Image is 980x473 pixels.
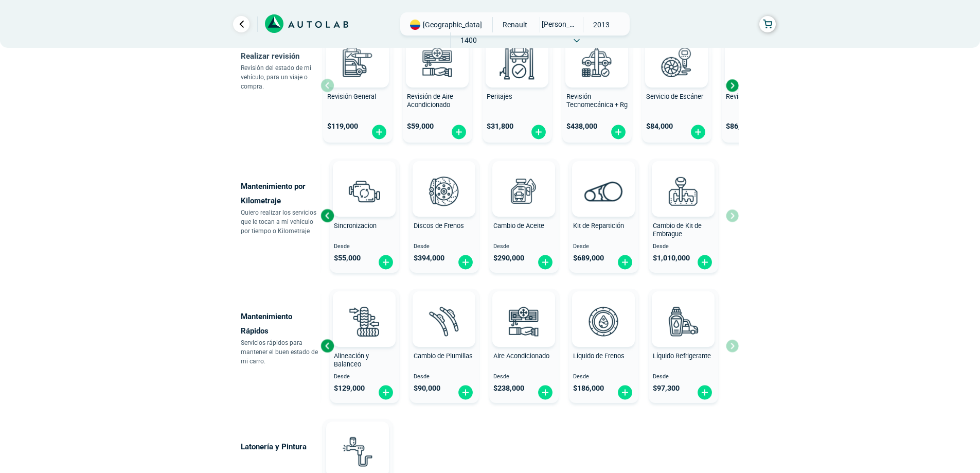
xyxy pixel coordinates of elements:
[334,222,377,230] span: Sincronizacion
[653,254,690,262] span: $ 1,010,000
[501,299,546,344] img: aire_acondicionado-v3.svg
[573,374,634,380] span: Desde
[697,254,713,270] img: fi_plus-circle2.svg
[668,293,699,324] img: AD0BCuuxAAAAAElFTkSuQmCC
[573,384,604,393] span: $ 186,000
[569,289,638,403] button: Líquido de Frenos Desde $186,000
[429,163,459,194] img: AD0BCuuxAAAAAElFTkSuQmCC
[409,289,479,403] button: Cambio de Plumillas Desde $90,000
[661,299,706,344] img: liquido_refrigerante-v3.svg
[537,384,554,400] img: fi_plus-circle2.svg
[407,93,453,109] span: Revisión de Aire Acondicionado
[241,179,320,208] p: Mantenimiento por Kilometraje
[722,28,791,143] button: Revisión de Batería $86,900
[241,63,320,91] p: Revisión del estado de mi vehículo, para un viaje o compra.
[574,39,619,84] img: revision_tecno_mecanica-v3.svg
[530,124,547,140] img: fi_plus-circle2.svg
[566,93,628,109] span: Revisión Tecnomecánica + Rg
[414,352,473,360] span: Cambio de Plumillas
[489,159,559,273] button: Cambio de Aceite Desde $290,000
[501,168,546,214] img: cambio_de_aceite-v3.svg
[457,254,474,270] img: fi_plus-circle2.svg
[493,243,555,250] span: Desde
[726,122,753,131] span: $ 86,900
[726,93,781,100] span: Revisión de Batería
[429,293,459,324] img: AD0BCuuxAAAAAElFTkSuQmCC
[566,122,597,131] span: $ 438,000
[489,289,559,403] button: Aire Acondicionado Desde $238,000
[734,39,779,84] img: cambio_bateria-v3.svg
[378,384,394,400] img: fi_plus-circle2.svg
[487,93,512,100] span: Peritajes
[573,222,624,230] span: Kit de Repartición
[241,440,320,454] p: Latonería y Pintura
[334,384,365,393] span: $ 129,000
[508,163,539,194] img: AD0BCuuxAAAAAElFTkSuQmCC
[330,159,399,273] button: Sincronizacion Desde $55,000
[610,124,627,140] img: fi_plus-circle2.svg
[415,39,460,84] img: aire_acondicionado-v3.svg
[334,352,369,369] span: Alineación y Balanceo
[646,122,673,131] span: $ 84,000
[342,168,387,214] img: sincronizacion-v3.svg
[241,208,320,236] p: Quiero realizar los servicios que le tocan a mi vehículo por tiempo o Kilometraje
[642,28,711,143] button: Servicio de Escáner $84,000
[451,32,487,48] span: 1400
[573,254,604,262] span: $ 689,000
[335,39,380,84] img: revision_general-v3.svg
[508,293,539,324] img: AD0BCuuxAAAAAElFTkSuQmCC
[653,222,702,238] span: Cambio de Kit de Embrague
[661,168,706,214] img: kit_de_embrague-v3.svg
[493,254,524,262] span: $ 290,000
[588,293,619,324] img: AD0BCuuxAAAAAElFTkSuQmCC
[241,338,320,366] p: Servicios rápidos para mantener el buen estado de mi carro.
[342,299,387,344] img: alineacion_y_balanceo-v3.svg
[349,293,380,324] img: AD0BCuuxAAAAAElFTkSuQmCC
[414,254,444,262] span: $ 394,000
[414,222,464,230] span: Discos de Frenos
[646,93,703,100] span: Servicio de Escáner
[690,124,706,140] img: fi_plus-circle2.svg
[414,374,475,380] span: Desde
[414,243,475,250] span: Desde
[323,28,393,143] button: Revisión General $119,000
[654,39,699,84] img: escaner-v3.svg
[327,122,358,131] span: $ 119,000
[342,424,373,454] img: AD0BCuuxAAAAAElFTkSuQmCC
[423,20,482,30] span: [GEOGRAPHIC_DATA]
[233,16,250,32] a: Ir al paso anterior
[319,338,335,354] div: Previous slide
[649,159,718,273] button: Cambio de Kit de Embrague Desde $1,010,000
[573,243,634,250] span: Desde
[493,374,555,380] span: Desde
[421,168,467,214] img: frenos2-v3.svg
[319,208,335,223] div: Previous slide
[371,124,387,140] img: fi_plus-circle2.svg
[493,384,524,393] span: $ 238,000
[653,352,711,360] span: Líquido Refrigerante
[414,384,440,393] span: $ 90,000
[407,122,434,131] span: $ 59,000
[653,374,714,380] span: Desde
[457,384,474,400] img: fi_plus-circle2.svg
[330,289,399,403] button: Alineación y Balanceo Desde $129,000
[724,78,740,93] div: Next slide
[494,39,540,84] img: peritaje-v3.svg
[349,163,380,194] img: AD0BCuuxAAAAAElFTkSuQmCC
[617,254,633,270] img: fi_plus-circle2.svg
[403,28,472,143] button: Revisión de Aire Acondicionado $59,000
[697,384,713,400] img: fi_plus-circle2.svg
[581,299,626,344] img: liquido_frenos-v3.svg
[583,17,620,32] span: 2013
[562,28,632,143] button: Revisión Tecnomecánica + Rg $438,000
[241,49,320,63] p: Realizar revisión
[327,93,376,100] span: Revisión General
[540,17,577,31] span: [PERSON_NAME] FAMILIER
[584,181,623,201] img: correa_de_reparticion-v3.svg
[497,17,533,32] span: RENAULT
[334,243,395,250] span: Desde
[649,289,718,403] button: Líquido Refrigerante Desde $97,300
[241,309,320,338] p: Mantenimiento Rápidos
[409,159,479,273] button: Discos de Frenos Desde $394,000
[493,222,544,230] span: Cambio de Aceite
